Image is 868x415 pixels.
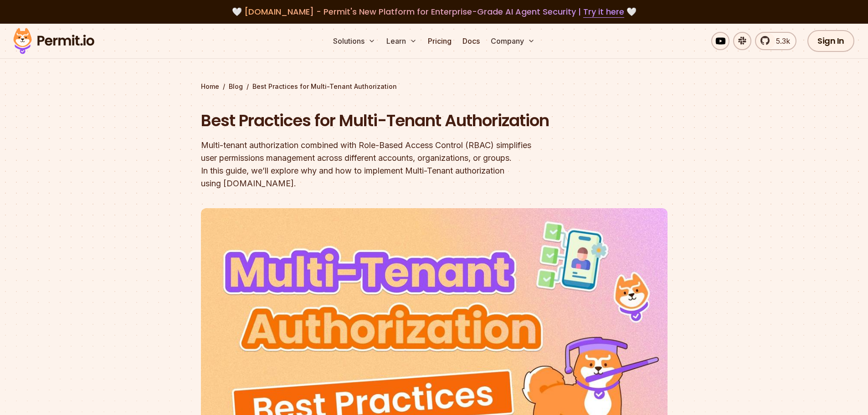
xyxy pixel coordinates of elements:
[383,32,421,50] button: Learn
[807,30,854,52] a: Sign In
[201,109,551,132] h1: Best Practices for Multi-Tenant Authorization
[770,36,790,46] span: 5.3k
[424,32,455,50] a: Pricing
[487,32,539,50] button: Company
[244,6,624,17] span: [DOMAIN_NAME] - Permit's New Platform for Enterprise-Grade AI Agent Security |
[201,139,551,190] div: Multi-tenant authorization combined with Role-Based Access Control (RBAC) simplifies user permiss...
[201,82,668,91] div: / /
[9,26,98,56] img: Permit logo
[229,82,243,91] a: Blog
[755,32,796,50] a: 5.3k
[459,32,483,50] a: Docs
[22,5,846,18] div: 🤍 🤍
[329,32,379,50] button: Solutions
[583,6,624,18] a: Try it here
[201,82,219,91] a: Home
